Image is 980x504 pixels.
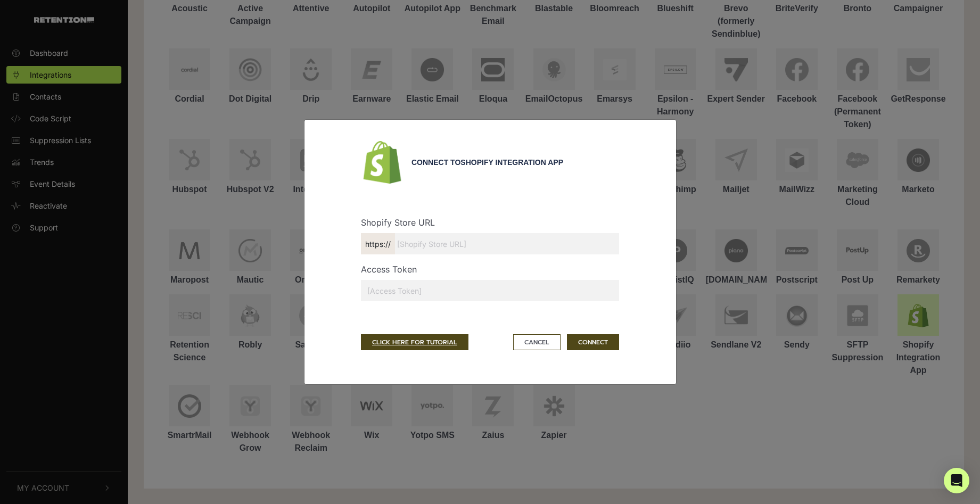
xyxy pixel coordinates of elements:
label: Access Token [361,263,417,276]
input: [Access Token] [361,280,619,301]
button: CONNECT [567,334,619,350]
input: [Shopify Store URL] [361,233,619,254]
img: Shopify Integration App [361,141,403,184]
span: Shopify Integration App [460,158,563,167]
div: Open Intercom Messenger [944,468,969,493]
button: Cancel [513,334,561,350]
label: Shopify Store URL [361,216,435,229]
a: CLICK HERE FOR TUTORIAL [361,334,468,350]
div: Connect to [411,157,619,168]
span: https:// [361,233,395,254]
